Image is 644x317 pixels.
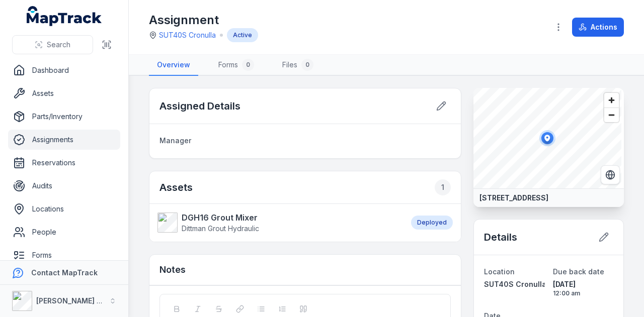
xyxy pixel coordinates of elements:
[159,179,451,195] h2: Assets
[242,59,254,71] div: 0
[553,279,613,289] span: [DATE]
[210,55,262,76] a: Forms0
[8,130,120,150] a: Assignments
[553,279,613,297] time: 19/09/2025, 12:00:00 am
[8,199,120,219] a: Locations
[572,18,624,37] button: Actions
[182,224,259,233] span: Dittman Grout Hydraulic
[484,279,544,289] a: SUT40S Cronulla
[604,108,619,122] button: Zoom out
[36,296,119,305] strong: [PERSON_NAME] Group
[8,245,120,265] a: Forms
[159,99,240,113] h2: Assigned Details
[12,35,93,54] button: Search
[601,165,620,184] button: Switch to Satellite View
[411,216,453,230] div: Deployed
[8,60,120,80] a: Dashboard
[159,30,216,40] a: SUT40S Cronulla
[473,88,621,188] canvas: Map
[484,280,546,288] span: SUT40S Cronulla
[274,55,321,76] a: Files0
[8,176,120,196] a: Audits
[301,59,313,71] div: 0
[8,153,120,173] a: Reservations
[435,179,451,195] div: 1
[479,193,548,203] strong: [STREET_ADDRESS]
[484,267,515,276] span: Location
[182,212,259,224] strong: DGH16 Grout Mixer
[553,267,604,276] span: Due back date
[27,6,102,26] a: MapTrack
[484,230,517,244] h2: Details
[227,28,258,42] div: Active
[159,136,191,145] span: Manager
[47,40,70,50] span: Search
[149,55,198,76] a: Overview
[8,222,120,242] a: People
[553,289,613,297] span: 12:00 am
[149,12,258,28] h1: Assignment
[8,83,120,103] a: Assets
[604,93,619,108] button: Zoom in
[31,268,98,277] strong: Contact MapTrack
[8,107,120,127] a: Parts/Inventory
[157,212,401,234] a: DGH16 Grout MixerDittman Grout Hydraulic
[159,263,186,277] h3: Notes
